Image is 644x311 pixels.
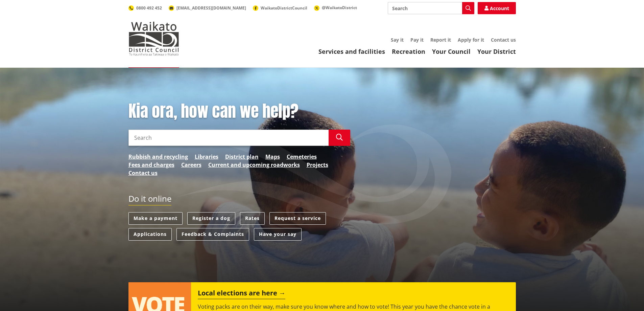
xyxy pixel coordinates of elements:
[198,289,285,299] h2: Local elections are here
[430,37,451,43] a: Report it
[491,37,516,43] a: Contact us
[128,169,158,177] a: Contact us
[128,102,350,121] h1: Kia ora, how can we help?
[187,212,235,225] a: Register a dog
[261,5,307,11] span: WaikatoDistrictCouncil
[318,47,385,55] a: Services and facilities
[128,22,179,55] img: Waikato District Council - Te Kaunihera aa Takiwaa o Waikato
[128,194,171,206] h2: Do it online
[169,5,246,11] a: [EMAIL_ADDRESS][DOMAIN_NAME]
[128,153,188,161] a: Rubbish and recycling
[181,161,201,169] a: Careers
[269,212,326,225] a: Request a service
[176,5,246,11] span: [EMAIL_ADDRESS][DOMAIN_NAME]
[208,161,300,169] a: Current and upcoming roadworks
[195,153,218,161] a: Libraries
[128,130,329,146] input: Search input
[478,2,516,14] a: Account
[176,228,249,241] a: Feedback & Complaints
[322,5,357,10] span: @WaikatoDistrict
[307,161,328,169] a: Projects
[458,37,484,43] a: Apply for it
[136,5,162,11] span: 0800 492 452
[477,47,516,55] a: Your District
[432,47,471,55] a: Your Council
[128,5,162,11] a: 0800 492 452
[392,47,425,55] a: Recreation
[314,5,357,10] a: @WaikatoDistrict
[253,5,307,11] a: WaikatoDistrictCouncil
[265,153,280,161] a: Maps
[287,153,317,161] a: Cemeteries
[410,37,424,43] a: Pay it
[391,37,404,43] a: Say it
[254,228,302,241] a: Have your say
[225,153,259,161] a: District plan
[240,212,265,225] a: Rates
[128,161,174,169] a: Fees and charges
[388,2,474,14] input: Search input
[128,212,183,225] a: Make a payment
[128,228,172,241] a: Applications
